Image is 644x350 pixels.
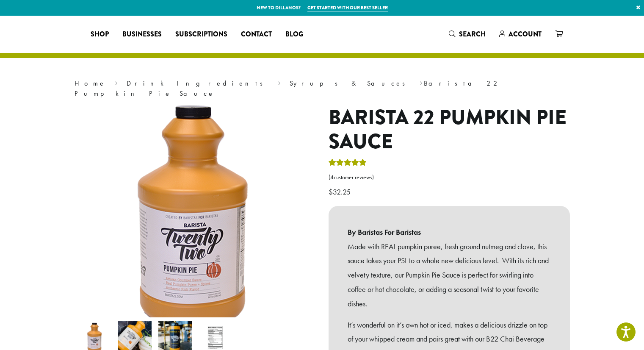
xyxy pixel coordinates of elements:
[330,174,334,181] span: 4
[75,78,570,99] nav: Breadcrumb
[329,158,367,170] div: Rated 5.00 out of 5
[509,29,542,39] span: Account
[290,79,411,88] a: Syrups & Sauces
[329,187,333,197] span: $
[115,75,118,89] span: ›
[329,187,353,197] bdi: 32.25
[91,29,109,40] span: Shop
[75,79,106,88] a: Home
[442,27,492,41] a: Search
[420,75,423,89] span: ›
[241,29,272,40] span: Contact
[329,106,570,154] h1: Barista 22 Pumpkin Pie Sauce
[348,239,551,311] p: Made with REAL pumpkin puree, fresh ground nutmeg and clove, this sauce takes your PSL to a whole...
[307,4,388,11] a: Get started with our best seller
[278,75,281,89] span: ›
[348,225,551,239] b: By Baristas For Baristas
[122,29,162,40] span: Businesses
[127,79,268,88] a: Drink Ingredients
[285,29,303,40] span: Blog
[459,29,486,39] span: Search
[175,29,227,40] span: Subscriptions
[329,173,570,182] a: (4customer reviews)
[84,28,116,41] a: Shop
